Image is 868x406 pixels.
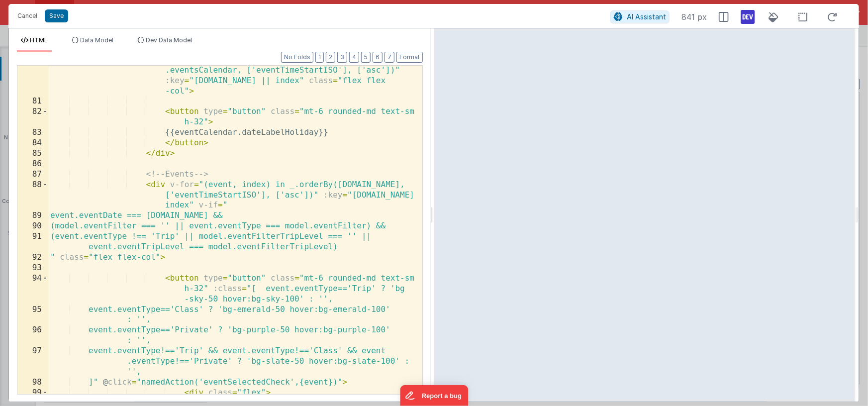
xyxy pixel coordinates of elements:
[315,52,324,63] button: 1
[17,180,48,211] div: 88
[17,325,48,346] div: 96
[17,55,48,97] div: 80
[45,9,68,22] button: Save
[361,52,371,63] button: 5
[17,210,48,221] div: 89
[337,52,347,63] button: 3
[396,52,423,63] button: Format
[326,52,335,63] button: 2
[17,231,48,252] div: 91
[30,36,48,44] span: HTML
[17,138,48,148] div: 84
[385,52,394,63] button: 7
[17,304,48,325] div: 95
[349,52,359,63] button: 4
[681,11,707,23] span: 841 px
[17,106,48,127] div: 82
[17,263,48,273] div: 93
[12,9,42,23] button: Cancel
[627,12,666,21] span: AI Assistant
[17,221,48,231] div: 90
[17,96,48,106] div: 81
[17,127,48,138] div: 83
[373,52,383,63] button: 6
[17,159,48,169] div: 86
[146,36,192,44] span: Dev Data Model
[80,36,113,44] span: Data Model
[17,273,48,304] div: 94
[281,52,313,63] button: No Folds
[17,148,48,159] div: 85
[17,388,48,398] div: 99
[400,385,468,406] iframe: Marker.io feedback button
[17,169,48,180] div: 87
[17,377,48,388] div: 98
[610,10,670,23] button: AI Assistant
[17,346,48,377] div: 97
[17,252,48,263] div: 92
